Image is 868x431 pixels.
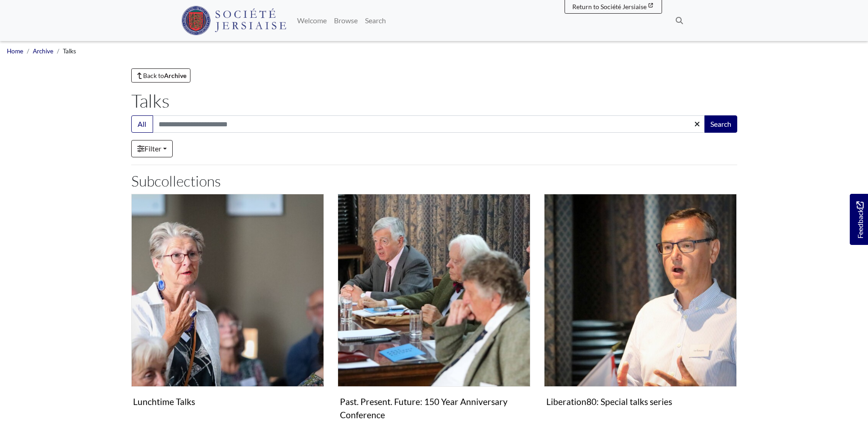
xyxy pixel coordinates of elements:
[544,194,737,387] img: Liberation80: Special talks series
[33,47,53,55] a: Archive
[338,194,530,424] a: Past. Present. Future: 150 Year Anniversary Conference Past. Present. Future: 150 Year Anniversar...
[131,172,737,190] h2: Subcollections
[338,194,530,387] img: Past. Present. Future: 150 Year Anniversary Conference
[131,140,173,157] a: Filter
[854,202,865,239] span: Feedback
[63,47,76,55] span: Talks
[293,11,330,30] a: Welcome
[131,68,191,83] a: Back toArchive
[153,115,705,133] input: Search this collection...
[164,72,186,79] strong: Archive
[361,11,390,30] a: Search
[330,11,361,30] a: Browse
[7,47,23,55] a: Home
[131,115,153,133] button: All
[544,194,737,411] a: Liberation80: Special talks series Liberation80: Special talks series
[572,3,647,10] span: Return to Société Jersiaise
[131,194,324,387] img: Lunchtime Talks
[850,194,868,245] a: Would you like to provide feedback?
[131,194,324,411] a: Lunchtime Talks Lunchtime Talks
[131,90,737,112] h1: Talks
[181,4,287,37] a: Société Jersiaise logo
[181,6,287,35] img: Société Jersiaise
[704,115,737,133] button: Search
